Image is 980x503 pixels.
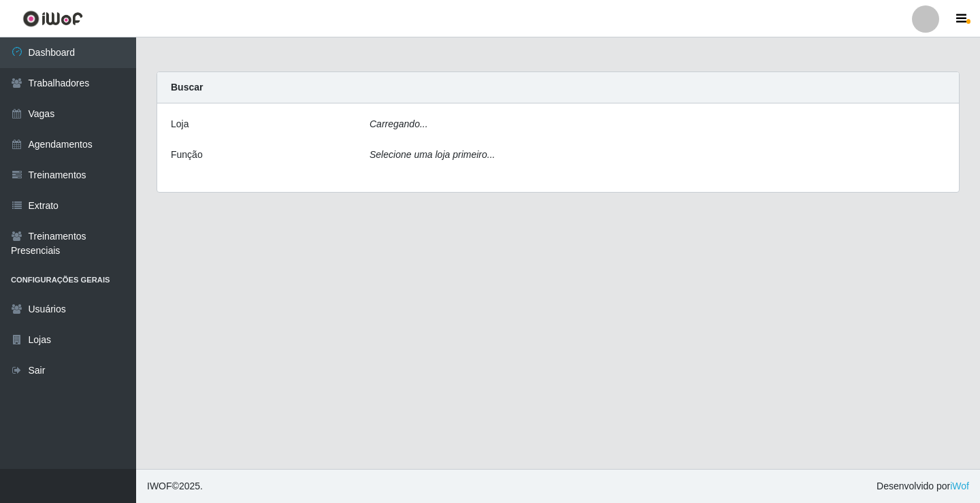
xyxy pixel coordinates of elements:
[171,82,203,93] strong: Buscar
[877,479,969,493] span: Desenvolvido por
[950,481,969,491] a: iWof
[22,10,83,27] img: CoreUI Logo
[171,117,189,131] label: Loja
[171,148,203,162] label: Função
[147,481,172,491] span: IWOF
[147,479,203,493] span: © 2025 .
[370,149,495,160] i: Selecione uma loja primeiro...
[370,118,428,129] i: Carregando...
